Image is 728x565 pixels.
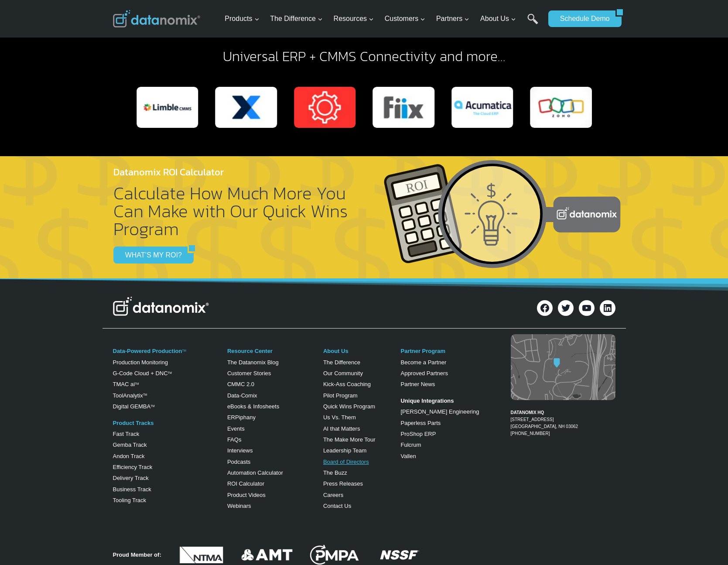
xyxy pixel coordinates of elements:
a: Partner News [400,381,435,387]
a: Schedule Demo [548,10,615,27]
h4: Datanomix ROI Calculator [113,165,350,179]
a: Press Releases [323,480,363,487]
a: The Make More Tour [323,436,376,443]
div: 6 of 19 [530,87,592,128]
a: [STREET_ADDRESS][GEOGRAPHIC_DATA], NH 03062 [511,417,578,429]
span: Partners [436,13,469,24]
a: Careers [323,492,343,498]
a: Andon Track [113,453,145,459]
img: Datanomix [113,10,200,27]
a: About Us [323,348,349,354]
a: Production Monitoring [113,359,168,366]
a: The Datanomix Blog [227,359,279,366]
a: TMAC aiTM [113,381,139,387]
a: [PERSON_NAME] Engineering [400,408,479,415]
div: 1 of 19 [137,87,198,128]
sup: TM [150,404,154,407]
a: Quick Wins Program [323,403,375,410]
a: Approved Partners [400,370,448,377]
span: Customers [385,13,425,24]
nav: Primary Navigation [221,5,544,33]
img: Datanomix Production Monitoring Connects with Upkeep [294,87,356,128]
a: Search [527,14,538,33]
a: Partner Program [400,348,445,354]
img: Datanomix Logo [113,297,209,316]
a: AI that Matters [323,425,360,432]
a: Efficiency Track [113,464,153,470]
a: Delivery Track [113,475,149,481]
a: FAQs [227,436,242,443]
a: ROI Calculator [227,480,264,487]
a: Webinars [227,503,251,509]
span: Products [225,13,259,24]
div: 4 of 19 [373,87,434,128]
a: Business Track [113,486,151,493]
span: About Us [480,13,516,24]
a: G-Code Cloud + DNCTM [113,370,172,377]
a: Pilot Program [323,392,358,399]
a: Tooling Track [113,497,147,503]
h2: Calculate How Much More You Can Make with Our Quick Wins Program [113,184,350,238]
span: The Difference [270,13,323,24]
a: Customer Stories [227,370,271,377]
a: The Buzz [323,469,347,476]
sup: TM [168,371,172,374]
span: Resources [334,13,374,24]
a: Podcasts [227,459,250,465]
img: Datanomix Production Monitoring Connects with Fiix [373,87,434,128]
img: Datanomix ROI Calculator [383,159,622,270]
a: Our Community [323,370,363,377]
a: Digital GEMBATM [113,403,155,410]
a: Data-Powered Production [113,348,182,354]
strong: Unique Integrations [400,397,454,404]
a: Leadership Team [323,447,367,454]
a: ERPiphany [227,414,256,421]
a: Gemba Track [113,442,147,448]
a: Data-Comix [227,392,257,399]
a: Automation Calculator [227,469,283,476]
img: Datanomix Production Monitoring Connects with Limble [137,87,198,128]
strong: DATANOMIX HQ [511,410,544,415]
div: Photo Gallery Carousel [137,87,592,128]
a: Paperless Parts [400,420,441,426]
img: Datanomix Production Monitoring Connects with Zoho [530,87,592,128]
img: Datanomix map image [511,334,615,400]
a: Contact Us [323,503,351,509]
a: Become a Partner [400,359,446,366]
a: The Difference [323,359,360,366]
a: ToolAnalytix [113,392,143,399]
figcaption: [PHONE_NUMBER] [511,402,615,437]
div: 5 of 19 [451,87,513,128]
a: Kick-Ass Coaching [323,381,371,387]
a: Fulcrum [400,442,421,448]
h2: Universal ERP + CMMS Connectivity and more… [113,49,615,63]
a: TM [143,393,147,396]
a: Interviews [227,447,253,454]
a: ProShop ERP [400,431,436,437]
img: Datanomix Production Monitoring Connects with MaintainX [215,87,277,128]
img: Datanomix Production Monitoring Connects with Acumatica ERP [451,87,513,128]
div: 2 of 19 [215,87,277,128]
a: Board of Directors [323,459,369,465]
a: CMMC 2.0 [227,381,254,387]
a: Product Tracks [113,420,154,426]
a: WHAT’S MY ROI? [113,247,188,263]
div: 3 of 19 [294,87,356,128]
a: TM [182,349,186,352]
sup: TM [135,382,139,385]
a: Us Vs. Them [323,414,356,421]
a: Resource Center [227,348,273,354]
a: eBooks & Infosheets [227,403,279,410]
a: Vallen [400,453,416,459]
a: Events [227,425,245,432]
strong: Proud Member of: [113,551,161,558]
a: Product Videos [227,492,266,498]
a: Fast Track [113,431,140,437]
